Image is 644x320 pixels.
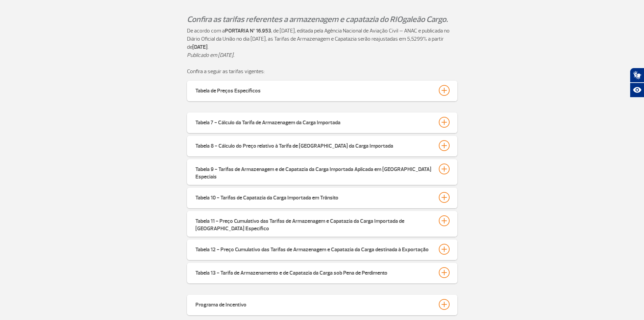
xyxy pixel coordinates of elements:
[195,140,393,150] div: Tabela 8 - Cálculo do Preço relativo à Tarifa de [GEOGRAPHIC_DATA] da Carga Importada
[195,192,449,203] button: Tabela 10 - Tarifas de Capatazia da Carga Importada em Trânsito
[195,140,449,151] button: Tabela 8 - Cálculo do Preço relativo à Tarifa de [GEOGRAPHIC_DATA] da Carga Importada
[187,67,457,76] p: Confira a seguir as tarifas vigentes:
[195,163,449,181] button: Tabela 9 - Tarifas de Armazenagem e de Capatazia da Carga Importada Aplicada em [GEOGRAPHIC_DATA]...
[192,44,208,50] strong: [DATE]
[187,52,234,59] em: Publicado em [DATE].
[195,215,449,233] button: Tabela 11 - Preço Cumulativo das Tarifas de Armazenagem e Capatazia da Carga Importada de [GEOGRA...
[630,68,644,98] div: Plugin de acessibilidade da Hand Talk.
[225,27,271,34] strong: PORTARIA Nº 16.953
[195,243,449,255] button: Tabela 12 - Preço Cumulativo das Tarifas de Armazenagem e Capatazia da Carga destinada à Exportação
[195,192,338,201] div: Tabela 10 - Tarifas de Capatazia da Carga Importada em Trânsito
[195,85,449,96] button: Tabela de Preços Específicos
[195,85,261,94] div: Tabela de Preços Específicos
[195,164,432,180] div: Tabela 9 - Tarifas de Armazenagem e de Capatazia da Carga Importada Aplicada em [GEOGRAPHIC_DATA]...
[195,267,387,277] div: Tabela 13 - Tarifa de Armazenamento e de Capatazia da Carga sob Pena de Perdimento
[195,116,449,128] button: Tabela 7 - Cálculo da Tarifa de Armazenagem da Carga Importada
[195,299,449,310] button: Programa de Incentivo
[195,117,340,126] div: Tabela 7 - Cálculo da Tarifa de Armazenagem da Carga Importada
[630,83,644,98] button: Abrir recursos assistivos.
[195,267,449,278] button: Tabela 13 - Tarifa de Armazenamento e de Capatazia da Carga sob Pena de Perdimento
[195,299,246,308] div: Programa de Incentivo
[195,215,432,232] div: Tabela 11 - Preço Cumulativo das Tarifas de Armazenagem e Capatazia da Carga Importada de [GEOGRA...
[187,27,457,51] p: De acordo com a , de [DATE], editada pela Agência Nacional de Aviação Civil – ANAC e publicada no...
[630,68,644,83] button: Abrir tradutor de língua de sinais.
[195,244,429,253] div: Tabela 12 - Preço Cumulativo das Tarifas de Armazenagem e Capatazia da Carga destinada à Exportação
[187,14,457,25] p: Confira as tarifas referentes a armazenagem e capatazia do RIOgaleão Cargo.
